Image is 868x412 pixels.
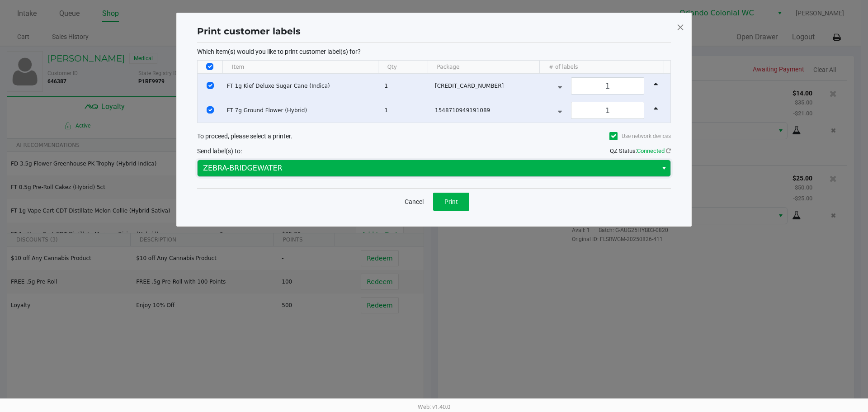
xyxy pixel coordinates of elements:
label: Use network devices [609,132,671,140]
span: Web: v1.40.0 [418,403,450,410]
th: Item [222,61,378,74]
td: [CREDIT_CARD_NUMBER] [431,74,544,98]
th: Qty [378,61,428,74]
span: ZEBRA-BRIDGEWATER [203,163,652,174]
span: Connected [637,147,665,154]
button: Cancel [399,193,429,211]
td: 1 [380,74,431,98]
button: Print [433,193,469,211]
div: Data table [198,61,670,123]
input: Select Row [207,82,214,89]
span: QZ Status: [610,147,671,154]
input: Select Row [207,106,214,114]
p: Which item(s) would you like to print customer label(s) for? [197,47,671,56]
button: Select [657,160,670,176]
th: Package [428,61,539,74]
td: FT 7g Ground Flower (Hybrid) [223,98,381,123]
th: # of labels [539,61,664,74]
input: Select All Rows [206,63,213,70]
span: Print [444,198,458,205]
h1: Print customer labels [197,24,301,38]
td: 1 [380,98,431,123]
td: FT 1g Kief Deluxe Sugar Cane (Indica) [223,74,381,98]
span: Send label(s) to: [197,147,242,155]
span: To proceed, please select a printer. [197,133,292,140]
td: 1548710949191089 [431,98,544,123]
